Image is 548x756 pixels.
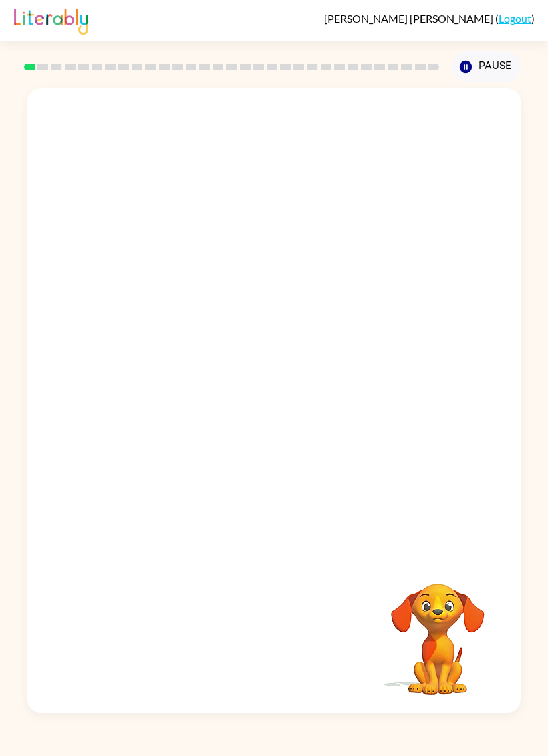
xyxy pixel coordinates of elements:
button: Pause [452,51,521,82]
video: Your browser must support playing .mp4 files to use Literably. Please try using another browser. [371,563,505,697]
img: Literably [14,5,88,35]
span: [PERSON_NAME] [PERSON_NAME] [324,12,495,25]
div: ( ) [324,12,535,25]
a: Logout [499,12,531,25]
